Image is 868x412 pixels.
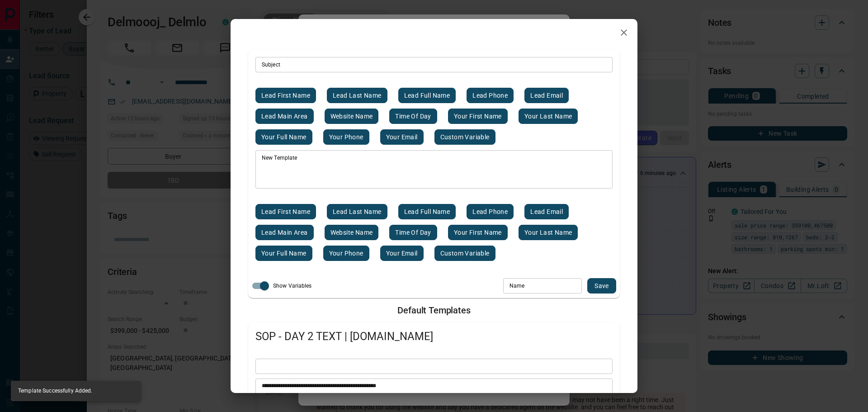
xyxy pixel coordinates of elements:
button: Lead email [524,88,569,103]
div: Template Successfully Added. [18,384,93,398]
button: Lead first name [255,204,316,219]
button: Your email [380,246,424,261]
span: Show Variables [273,282,312,290]
button: Lead phone [467,88,514,103]
button: Lead full name [398,204,456,219]
button: Website name [325,109,379,124]
button: Your full name [255,129,312,145]
button: Lead email [524,204,569,219]
button: Lead last name [327,88,387,103]
button: Your full name [255,246,312,261]
button: Lead phone [467,204,514,219]
button: Custom Variable [434,246,495,261]
button: Lead first name [255,88,316,103]
button: save new template [587,278,616,294]
button: Time of day [389,109,437,124]
button: Your phone [323,129,369,145]
button: Custom Variable [434,129,495,145]
button: Website name [325,225,379,240]
button: Your last name [519,225,578,240]
button: Your email [380,129,424,145]
button: Lead main area [255,109,314,124]
button: Your first name [448,109,508,124]
span: SOP - DAY 2 TEXT | [DOMAIN_NAME] [255,330,613,344]
button: Lead last name [327,204,387,219]
button: Your first name [448,225,508,240]
button: Lead full name [398,88,456,103]
button: Time of day [389,225,437,240]
button: Lead main area [255,225,314,240]
button: Your last name [519,109,578,124]
h2: Default Templates [241,305,627,316]
button: Your phone [323,246,369,261]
